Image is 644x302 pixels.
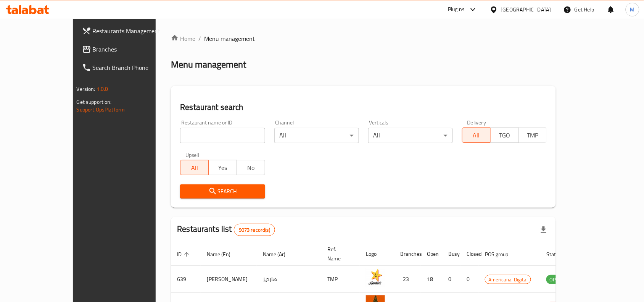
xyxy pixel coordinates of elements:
label: Upsell [185,152,200,158]
li: / [198,34,201,43]
th: Logo [360,242,394,266]
td: 18 [421,266,442,293]
span: M [630,5,635,14]
div: All [274,128,359,143]
button: No [237,160,265,175]
span: Version: [77,84,95,94]
span: All [465,130,488,141]
div: Total records count [234,224,275,236]
h2: Menu management [171,58,246,71]
button: Search [180,184,265,199]
td: 639 [171,266,201,293]
span: Status [546,250,571,259]
span: No [240,162,262,173]
span: 9073 record(s) [234,226,275,234]
th: Closed [460,242,479,266]
a: Home [171,34,195,43]
span: POS group [485,250,518,259]
nav: breadcrumb [171,34,556,43]
input: Search for restaurant name or ID.. [180,128,265,143]
button: TMP [518,128,547,143]
th: Branches [394,242,421,266]
a: Search Branch Phone [76,58,180,77]
button: All [462,128,491,143]
span: Branches [93,45,174,54]
button: All [180,160,209,175]
span: Restaurants Management [93,26,174,36]
div: All [368,128,453,143]
div: Plugins [448,5,465,14]
button: Yes [208,160,237,175]
img: Hardee's [366,268,385,287]
div: [GEOGRAPHIC_DATA] [501,5,551,14]
span: 1.0.0 [97,84,108,94]
span: Get support on: [77,97,112,107]
span: OPEN [546,275,565,284]
span: TGO [494,130,516,141]
span: Menu management [204,34,255,43]
div: Export file [535,221,553,239]
th: Busy [442,242,460,266]
td: هارديز [257,266,321,293]
span: Ref. Name [327,245,351,263]
h2: Restaurants list [177,223,275,236]
button: TGO [490,128,519,143]
span: All [184,162,206,173]
td: [PERSON_NAME] [201,266,257,293]
div: OPEN [546,275,565,284]
h2: Restaurant search [180,102,547,113]
span: Yes [212,162,234,173]
span: ID [177,250,192,259]
span: Search [186,187,259,196]
label: Delivery [467,120,486,125]
a: Support.OpsPlatform [77,105,125,115]
span: Search Branch Phone [93,63,174,72]
a: Branches [76,40,180,58]
span: Name (En) [207,250,240,259]
span: TMP [522,130,544,141]
td: 23 [394,266,421,293]
td: TMP [321,266,360,293]
a: Restaurants Management [76,22,180,40]
span: Americana-Digital [485,275,531,284]
span: Name (Ar) [263,250,295,259]
th: Open [421,242,442,266]
td: 0 [460,266,479,293]
td: 0 [442,266,460,293]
